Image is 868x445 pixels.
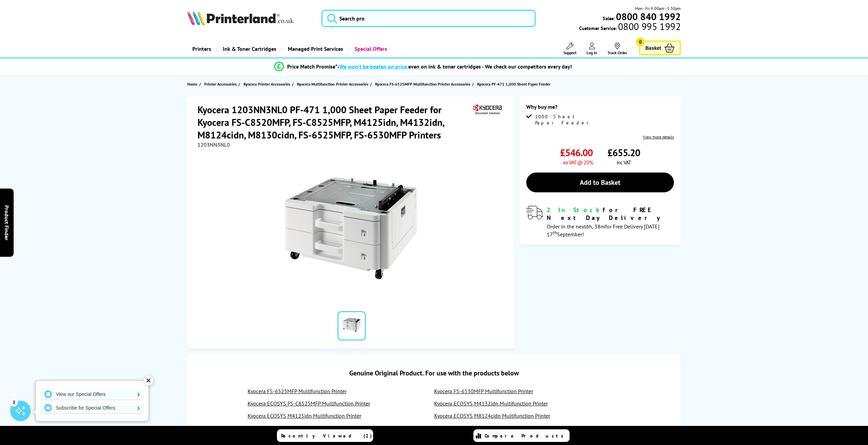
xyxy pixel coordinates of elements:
span: Recently Viewed (2) [281,433,372,439]
span: Compare Products [485,433,567,439]
div: 2 [10,398,18,406]
div: Why buy me? [526,103,674,114]
a: Kyocera ECOSYS M8130cidn Multifunction Printer [248,425,364,431]
a: Ink & Toner Cartridges [216,40,281,58]
span: Customer Service: [579,23,681,31]
span: Kyocera FS-6525MFP Multifunction Printer Accessories [375,80,470,88]
a: Kyocera Multifunction Printer Accessories [297,80,370,88]
li: modal_Promise [165,61,682,73]
span: Kyocera Printer Accessories [244,80,290,88]
a: Home [187,80,199,88]
a: Subscribe for Special Offers [41,402,143,413]
span: £546.00 [560,146,593,159]
span: Log In [587,50,597,55]
span: £655.20 [607,146,640,159]
span: Kyocera PF-471 1,000 Sheet Paper Feeder [477,80,550,88]
img: Kyocera 1203NN3NL0 PF-471 1,000 Sheet Paper Feeder [285,162,418,295]
span: Product Finder [3,205,10,240]
a: Kyocera ECOSYS FS-C8520MFP Multifunction Printer [434,425,557,431]
a: Kyocera ECOSYS M8124cidn Multifunction Printer [434,412,550,419]
span: 0 [636,38,645,46]
a: Managed Print Services [281,40,348,58]
a: View more details [643,134,674,139]
a: Printers [187,40,216,58]
a: Kyocera PF-471 1,000 Sheet Paper Feeder [477,80,552,88]
a: Support [563,43,576,55]
span: inc VAT [617,159,631,166]
span: Mon - Fri 9:00am - 5:30pm [635,5,681,12]
img: Kyocera [472,103,503,116]
a: Track Order [607,43,627,55]
img: Printerland Logo [187,10,294,25]
a: Kyocera ECOSYS M4125idn Multifunction Printer [248,412,361,419]
a: Compare Products [473,429,570,442]
span: Home [187,80,197,88]
span: Printer Accessories [204,80,237,88]
span: 1203NN3NL0 [197,141,230,148]
a: Kyocera FS-6525MFP Multifunction Printer [248,388,347,395]
span: We won’t be beaten on price, [339,63,408,70]
a: Kyocera ECOSYS M4132idn Multifunction Printer [434,400,548,407]
h1: Kyocera 1203NN3NL0 PF-471 1,000 Sheet Paper Feeder for Kyocera FS-C8520MFP, FS-C8525MFP, M4125idn... [197,103,472,141]
div: modal_delivery [526,206,674,237]
a: Special Offers [348,40,392,58]
sup: th [553,229,557,236]
span: Price Match Promise* [287,63,337,70]
a: Add to Basket [526,173,674,192]
div: ✕ [144,376,153,385]
input: Search pro [322,10,536,27]
a: Log In [587,43,597,55]
a: Kyocera ECOSYS FS-C8525MFP Multifunction Printer [248,400,370,407]
a: Kyocera Printer Accessories [244,80,292,88]
span: Order in the next for Free Delivery [DATE] 17 September! [547,223,660,238]
a: View our Special Offers [41,389,143,400]
a: Basket 0 [639,41,681,55]
div: - even on ink & toner cartridges - We check our competitors every day! [337,63,572,70]
span: 1000 Sheet Paper Feeder [535,114,599,126]
div: Genuine Original Product. For use with the products below [194,362,674,384]
a: Printer Accessories [204,80,238,88]
a: 0800 840 1992 [615,13,681,20]
span: Ink & Toner Cartridges [223,40,276,58]
span: 0800 995 1992 [617,23,681,30]
span: Support [563,50,576,55]
span: Sales: [603,15,615,21]
span: 2 In Stock [547,206,603,214]
b: 0800 840 1992 [616,10,681,23]
a: Kyocera FS-6530MFP Multifunction Printer [434,388,533,395]
span: Basket [645,43,661,53]
a: Printerland Logo [187,10,313,27]
span: ex VAT @ 20% [563,159,593,166]
a: Recently Viewed (2) [277,429,373,442]
span: Kyocera Multifunction Printer Accessories [297,80,368,88]
div: for FREE Next Day Delivery [547,206,674,222]
span: 6h, 38m [586,223,605,230]
a: Kyocera FS-6525MFP Multifunction Printer Accessories [375,80,472,88]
